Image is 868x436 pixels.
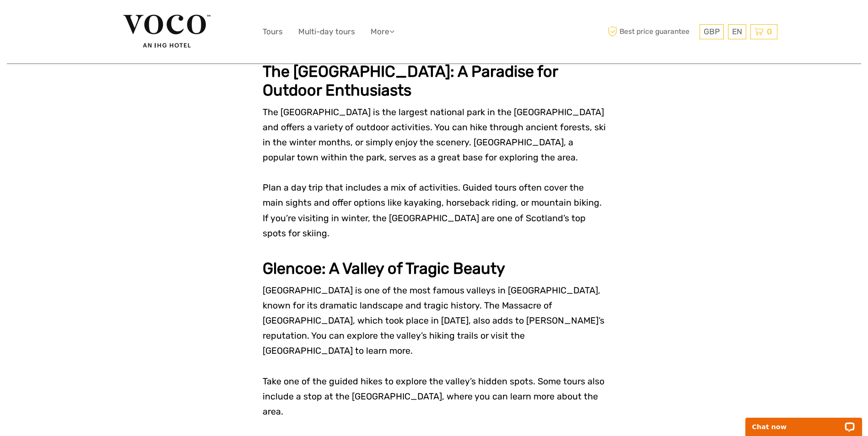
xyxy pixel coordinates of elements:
a: Tours [263,25,283,38]
iframe: LiveChat chat widget [739,407,868,436]
span: GBP [704,27,720,36]
span: [GEOGRAPHIC_DATA] is one of the most famous valleys in [GEOGRAPHIC_DATA], known for its dramatic ... [263,285,604,356]
span: The [GEOGRAPHIC_DATA] is the largest national park in the [GEOGRAPHIC_DATA] and offers a variety ... [263,107,606,163]
span: Take one of the guided hikes to explore the valley’s hidden spots. Some tours also include a stop... [263,376,604,417]
div: EN [728,24,746,39]
strong: Glencoe: A Valley of Tragic Beauty [263,259,505,278]
span: Plan a day trip that includes a mix of activities. Guided tours often cover the main sights and o... [263,182,602,238]
img: 2351-3db78779-5b4c-4a66-84b1-85ae754ee32d_logo_big.jpg [117,8,217,55]
span: 0 [766,27,773,36]
span: Best price guarantee [606,24,697,39]
a: Multi-day tours [298,25,355,38]
strong: The [GEOGRAPHIC_DATA]: A Paradise for Outdoor Enthusiasts [263,62,558,100]
a: More [371,25,394,38]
